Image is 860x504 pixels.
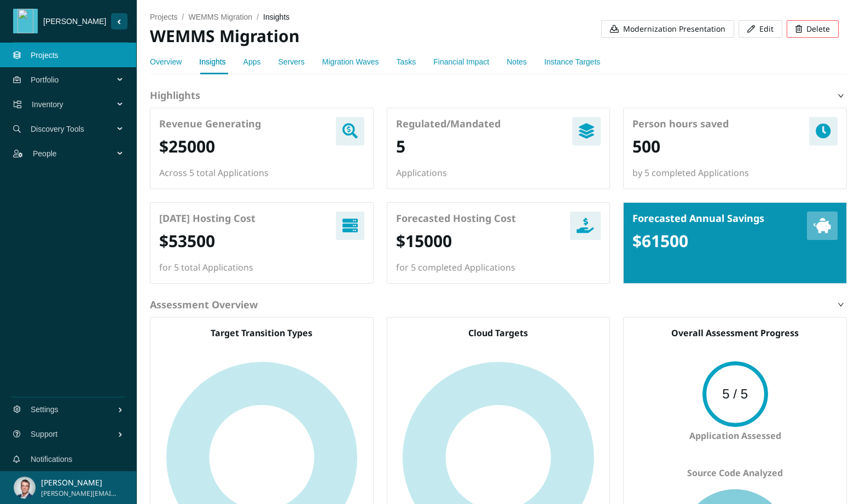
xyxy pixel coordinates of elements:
[396,166,501,180] span: Applications
[150,13,178,21] a: projects
[150,83,847,108] div: Highlights
[632,326,838,339] h5: Overall Assessment Progress
[182,13,184,21] span: /
[159,212,255,225] h4: [DATE] Hosting Cost
[632,429,838,442] h5: Application Assessed
[31,113,118,145] span: Discovery Tools
[322,57,379,66] a: Migration Waves
[806,23,830,35] span: Delete
[396,136,405,158] h2: 5
[632,212,764,225] h4: Forecasted Annual Savings
[396,117,501,131] h4: Regulated/Mandated
[507,57,527,66] a: Notes
[159,136,215,158] h2: $25000
[159,166,269,180] span: Across 5 total Applications
[31,418,118,450] span: Support
[199,57,225,66] a: Insights
[14,477,36,499] img: ALV-UjUYTDK3rBNklwRfu1Y3w8S2kZ6nIJ7TQwsmy52uaTL4evg6A9neHiNhPCW_waUVfTFG7JGC2u9XuWQmQxkLNdatjRSLQ...
[623,23,725,35] span: Modernization Presentation
[150,292,847,317] div: Assessment Overview
[632,230,688,253] h2: $61500
[38,15,111,27] span: [PERSON_NAME]
[759,23,774,35] span: Edit
[159,230,215,253] h2: $53500
[544,57,600,66] a: Instance Targets
[31,63,118,96] span: Portfolio
[150,298,847,312] h4: Assessment Overview
[278,57,305,66] a: Servers
[41,477,117,489] p: [PERSON_NAME]
[396,212,516,225] h4: Forecasted Hosting Cost
[188,13,252,21] a: WEMMS Migration
[739,20,782,38] button: Edit
[41,489,117,499] span: [PERSON_NAME][EMAIL_ADDRESS][PERSON_NAME][DOMAIN_NAME]
[838,92,844,99] span: right
[396,261,516,274] span: for 5 completed Applications
[257,13,259,21] span: /
[263,13,289,21] span: insights
[632,166,749,180] span: by 5 completed Applications
[601,20,734,38] button: Modernization Presentation
[397,57,416,66] a: Tasks
[632,136,660,158] h2: 500
[159,326,364,339] h5: Target Transition Types
[433,57,489,66] a: Financial Impact
[33,137,118,170] span: People
[632,466,838,479] h5: Source Code Analyzed
[31,455,72,464] a: Notifications
[159,261,255,274] span: for 5 total Applications
[159,117,269,131] h4: Revenue Generating
[150,89,847,102] h4: Highlights
[31,393,118,426] span: Settings
[787,20,839,38] button: Delete
[150,25,495,48] h2: WEMMS Migration
[396,326,601,339] h5: Cloud Targets
[243,57,261,66] a: Apps
[632,117,749,131] h4: Person hours saved
[32,88,118,121] span: Inventory
[838,301,844,308] span: right
[702,388,768,401] span: 5 / 5
[31,51,59,60] a: Projects
[150,57,182,66] a: Overview
[396,230,452,253] h2: $15000
[16,9,36,33] img: weed.png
